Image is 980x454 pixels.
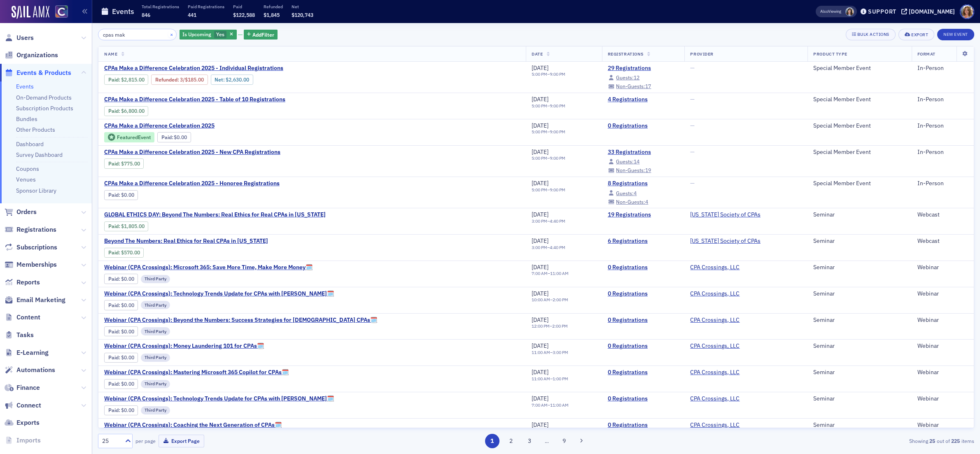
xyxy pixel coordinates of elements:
[16,151,63,158] a: Survey Dashboard
[142,4,179,9] p: Total Registrations
[690,122,695,129] span: —
[108,249,119,256] a: Paid
[813,51,847,57] span: Product Type
[108,77,121,83] span: :
[104,317,377,324] a: Webinar (CPA Crossings): Beyond the Numbers: Success Strategies for [DEMOGRAPHIC_DATA] CPAs🗓️
[264,12,280,18] span: $1,845
[690,421,740,429] a: CPA Crossings, LLC
[532,71,547,77] time: 5:00 PM
[917,51,936,57] span: Format
[121,108,145,114] span: $6,800.00
[917,342,968,350] div: Webinar
[846,29,896,40] button: Bulk Actions
[616,190,634,196] span: Guests:
[532,297,550,303] time: 10:00 AM
[112,7,134,16] h1: Events
[532,237,548,244] span: [DATE]
[12,6,49,19] a: SailAMX
[532,245,565,250] div: –
[216,31,224,37] span: Yes
[532,148,548,156] span: [DATE]
[16,105,73,112] a: Subscription Products
[104,421,282,429] a: Webinar (CPA Crossings): Coaching the Next Generation of CPAs🗓️
[532,219,565,224] div: –
[157,132,191,142] div: Paid: 0 - $0
[104,369,289,376] a: Webinar (CPA Crossings): Mastering Microsoft 365 Copilot for CPAs🗓️
[532,103,547,109] time: 5:00 PM
[16,313,40,322] span: Content
[108,223,121,229] span: :
[108,108,119,114] a: Paid
[108,223,119,229] a: Paid
[121,328,134,335] span: $0.00
[532,316,548,324] span: [DATE]
[690,64,695,72] span: —
[608,51,644,57] span: Registrations
[608,290,679,298] a: 0 Registrations
[55,5,68,18] img: SailAMX
[608,159,640,164] a: Guests:14
[121,223,145,229] span: $1,805.00
[532,129,547,135] time: 5:00 PM
[104,395,334,403] a: Webinar (CPA Crossings): Technology Trends Update for CPAs with [PERSON_NAME]🗓️
[813,149,905,156] div: Special Member Event
[504,434,518,448] button: 2
[690,179,695,187] span: —
[5,331,34,340] a: Tasks
[5,278,40,287] a: Reports
[16,260,57,269] span: Memberships
[532,297,568,303] div: –
[5,243,57,252] a: Subscriptions
[690,317,740,324] a: CPA Crossings, LLC
[159,435,204,447] button: Export Page
[5,207,37,217] a: Orders
[557,434,572,448] button: 9
[813,65,905,72] div: Special Member Event
[104,180,280,187] a: CPAs Make a Difference Celebration 2025 - Honoree Registrations
[104,264,313,271] span: Webinar (CPA Crossings): Microsoft 365: Save More Time, Make More Money🗓️
[141,301,170,309] div: Third Party
[104,75,148,84] div: Paid: 46 - $281500
[104,342,264,350] a: Webinar (CPA Crossings): Money Laundering 101 for CPAs🗓️
[608,395,679,403] a: 0 Registrations
[233,12,255,18] span: $122,588
[16,225,56,234] span: Registrations
[690,51,713,57] span: Provider
[264,4,283,9] p: Refunded
[182,31,211,37] span: Is Upcoming
[5,313,40,322] a: Content
[16,243,57,252] span: Subscriptions
[616,158,634,165] span: Guests:
[608,199,649,204] a: Non-Guests:4
[917,369,968,376] div: Webinar
[185,77,204,83] span: $185.00
[532,368,548,376] span: [DATE]
[108,249,121,256] span: :
[188,4,224,9] p: Paid Registrations
[485,434,499,448] button: 1
[553,349,568,355] time: 3:00 PM
[108,77,119,83] a: Paid
[5,383,40,392] a: Finance
[523,434,537,448] button: 3
[49,5,68,19] a: View Homepage
[5,51,58,60] a: Organizations
[104,290,334,298] span: Webinar (CPA Crossings): Technology Trends Update for CPAs with John Higgins🗓️
[813,237,905,245] div: Seminar
[16,176,36,183] a: Venues
[616,75,639,80] div: 12
[121,276,134,282] span: $0.00
[608,65,679,72] a: 29 Registrations
[608,317,679,324] a: 0 Registrations
[532,350,568,355] div: –
[608,211,679,219] a: 19 Registrations
[5,436,41,445] a: Imports
[16,418,40,427] span: Exports
[104,395,334,403] span: Webinar (CPA Crossings): Technology Trends Update for CPAs with John Higgins🗓️
[16,33,34,42] span: Users
[917,264,968,271] div: Webinar
[104,300,138,310] div: Paid: 0 - $0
